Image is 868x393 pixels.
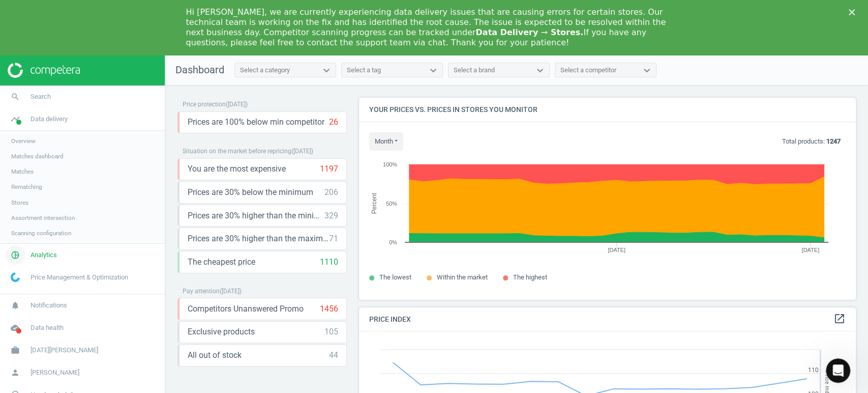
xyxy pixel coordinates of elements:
span: [PERSON_NAME] [31,368,79,377]
span: The cheapest price [188,257,255,268]
div: Select a tag [347,66,381,75]
tspan: [DATE] [608,247,625,253]
h4: Your prices vs. prices in stores you monitor [359,98,856,122]
span: Within the market [437,273,488,281]
span: Assortment intersection [11,214,75,222]
span: Price protection [183,101,226,108]
span: All out of stock [188,350,242,361]
div: 1456 [320,303,338,315]
img: ajHJNr6hYgQAAAAASUVORK5CYII= [8,63,80,78]
span: Analytics [31,250,57,260]
b: 1247 [826,137,841,145]
span: ( [DATE] ) [220,288,242,295]
span: Prices are 100% below min competitor [188,117,324,128]
tspan: Percent [370,192,377,214]
div: 26 [329,117,338,128]
span: Matches dashboard [11,152,64,160]
span: Situation on the market before repricing [183,148,291,155]
span: Competitors Unanswered Promo [188,303,304,315]
span: Price Management & Optimization [31,273,128,282]
span: Exclusive products [188,326,255,338]
p: Total products: [782,137,841,146]
span: Notifications [31,301,67,310]
span: ( [DATE] ) [226,101,248,108]
text: 50% [386,201,397,207]
div: 1197 [320,163,338,175]
i: open_in_new [833,313,846,325]
iframe: Intercom live chat [826,358,850,383]
div: 1110 [320,257,338,268]
span: You are the most expensive [188,163,286,175]
span: Stores [11,199,28,207]
img: wGWNvw8QSZomAAAAABJRU5ErkJggg== [11,272,20,282]
span: Matches [11,167,34,176]
i: search [6,87,25,106]
span: Prices are 30% below the minimum [188,187,313,198]
h4: Price Index [359,307,856,331]
tspan: [DATE] [801,247,819,253]
span: Rematching [11,183,42,191]
div: 329 [324,210,338,221]
span: Pay attention [183,288,220,295]
div: 44 [329,350,338,361]
span: Dashboard [175,64,224,76]
span: Data delivery [31,115,68,124]
div: Select a brand [454,66,495,75]
div: Close [849,9,859,15]
i: pie_chart_outlined [6,245,25,265]
div: Select a competitor [560,66,616,75]
span: Prices are 30% higher than the minimum [188,210,324,221]
span: Search [31,92,51,101]
span: Data health [31,323,64,332]
text: 100% [383,161,397,167]
button: month [369,132,403,151]
text: 110 [808,367,819,374]
a: open_in_new [833,313,846,326]
span: ( [DATE] ) [291,148,313,155]
span: Prices are 30% higher than the maximal [188,233,329,244]
i: cloud_done [6,318,25,338]
div: Hi [PERSON_NAME], we are currently experiencing data delivery issues that are causing errors for ... [186,7,666,48]
div: 206 [324,187,338,198]
i: timeline [6,109,25,129]
span: The highest [513,273,547,281]
span: [DATE][PERSON_NAME] [31,346,98,355]
b: Data Delivery ⇾ Stores. [475,27,583,37]
span: The lowest [379,273,411,281]
div: 105 [324,326,338,338]
div: 71 [329,233,338,244]
text: 0% [389,239,397,245]
i: notifications [6,296,25,315]
span: Overview [11,137,36,145]
div: Select a category [240,66,290,75]
i: work [6,341,25,360]
span: Scanning configuration [11,229,71,237]
i: person [6,363,25,382]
